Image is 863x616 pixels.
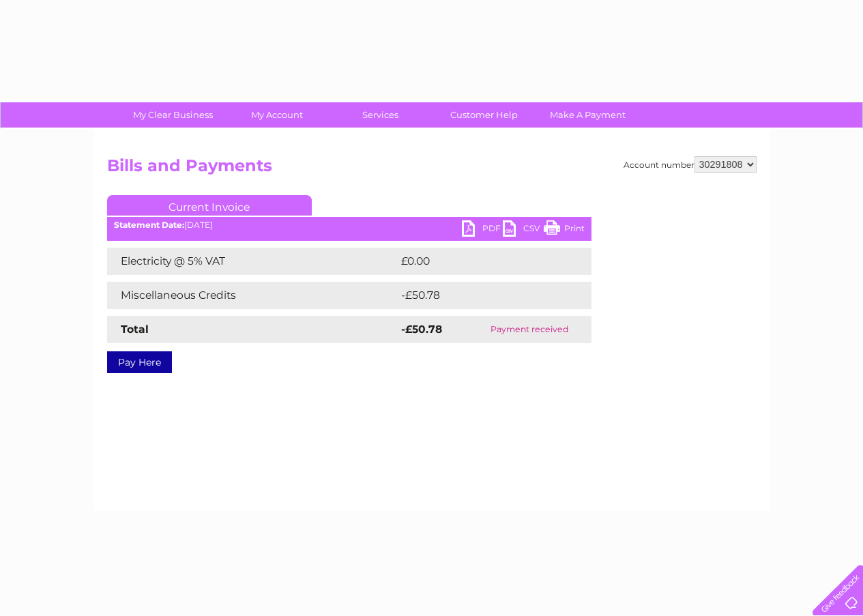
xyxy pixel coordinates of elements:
a: PDF [462,220,503,240]
td: Payment received [467,316,591,343]
a: Print [544,220,585,240]
a: My Account [220,102,333,128]
a: CSV [503,220,544,240]
td: -£50.78 [398,282,566,309]
strong: Total [121,323,149,336]
b: Statement Date: [114,220,184,230]
div: [DATE] [107,220,591,230]
td: Electricity @ 5% VAT [107,248,398,275]
td: £0.00 [398,248,560,275]
a: Make A Payment [531,102,644,128]
a: My Clear Business [117,102,229,128]
h2: Bills and Payments [107,156,757,182]
a: Pay Here [107,351,172,373]
a: Services [324,102,437,128]
a: Customer Help [428,102,540,128]
td: Miscellaneous Credits [107,282,398,309]
strong: -£50.78 [401,323,442,336]
div: Account number [624,156,757,173]
a: Current Invoice [107,195,312,216]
